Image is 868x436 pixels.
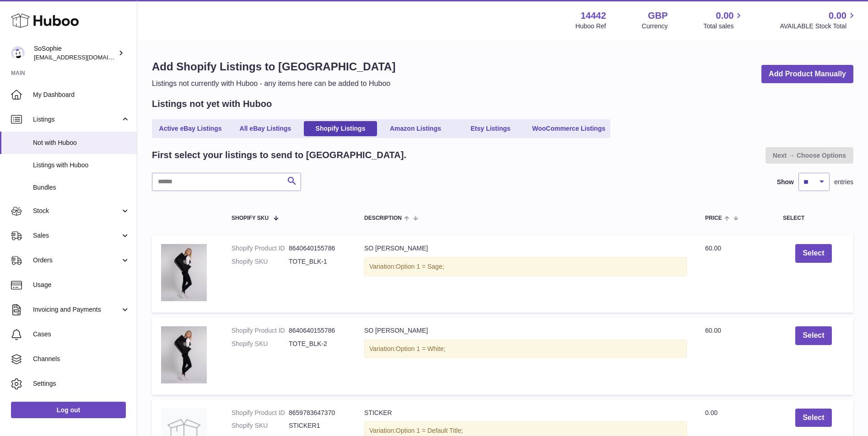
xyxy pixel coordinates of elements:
a: Add Product Manually [761,65,853,84]
span: Description [364,215,402,221]
dt: Shopify SKU [232,340,289,348]
span: Option 1 = Default Title; [396,427,463,434]
dd: 8659783647370 [289,409,346,417]
span: My Dashboard [33,90,130,99]
dd: TOTE_BLK-1 [289,257,346,266]
label: Show [777,178,794,186]
strong: GBP [648,10,668,22]
div: SO [PERSON_NAME] [364,326,687,335]
div: Select [783,215,844,221]
div: Currency [642,22,668,31]
h2: Listings not yet with Huboo [152,98,272,110]
span: Shopify SKU [232,215,269,221]
h2: First select your listings to send to [GEOGRAPHIC_DATA]. [152,149,406,161]
a: Etsy Listings [454,121,527,136]
a: All eBay Listings [229,121,302,136]
dd: 8640640155786 [289,244,346,253]
span: entries [834,178,853,186]
h1: Add Shopify Listings to [GEOGRAPHIC_DATA] [152,59,395,74]
span: Stock [33,207,120,215]
span: Sales [33,231,120,240]
span: Not with Huboo [33,138,130,147]
dt: Shopify Product ID [232,409,289,417]
img: internalAdmin-14442@internal.huboo.com [11,46,25,60]
span: Bundles [33,183,130,192]
span: Option 1 = Sage; [396,263,444,270]
a: 0.00 AVAILABLE Stock Total [780,10,857,31]
p: Listings not currently with Huboo - any items here can be added to Huboo [152,79,395,89]
button: Select [795,244,831,263]
dt: Shopify Product ID [232,326,289,335]
dt: Shopify SKU [232,257,289,266]
span: Listings with Huboo [33,161,130,170]
span: Cases [33,330,130,339]
span: Total sales [703,22,744,31]
span: 60.00 [705,245,721,252]
a: 0.00 Total sales [703,10,744,31]
span: [EMAIL_ADDRESS][DOMAIN_NAME] [34,53,135,61]
dt: Shopify Product ID [232,244,289,253]
a: WooCommerce Listings [529,121,609,136]
a: Log out [11,402,126,418]
a: Amazon Listings [379,121,452,136]
dd: STICKER1 [289,421,346,430]
a: Active eBay Listings [154,121,227,136]
img: SIDE_bf6dbcb6-88b6-42b1-8982-a24eb0d10f9a.jpg [161,326,207,383]
span: AVAILABLE Stock Total [780,22,857,31]
dd: TOTE_BLK-2 [289,340,346,348]
span: 60.00 [705,327,721,334]
div: STICKER [364,409,687,417]
span: Settings [33,379,130,388]
div: Variation: [364,340,687,358]
span: Channels [33,355,130,363]
span: Price [705,215,722,221]
div: SoSophie [34,44,116,62]
dd: 8640640155786 [289,326,346,335]
dt: Shopify SKU [232,421,289,430]
div: SO [PERSON_NAME] [364,244,687,253]
span: Invoicing and Payments [33,305,120,314]
div: Huboo Ref [576,22,606,31]
span: 0.00 [829,10,846,22]
span: 0.00 [716,10,734,22]
strong: 14442 [581,10,606,22]
div: Variation: [364,257,687,276]
span: 0.00 [705,409,717,416]
span: Option 1 = White; [396,345,446,352]
button: Select [795,409,831,427]
span: Usage [33,281,130,289]
span: Orders [33,256,120,265]
a: Shopify Listings [304,121,377,136]
img: SIDE_bf6dbcb6-88b6-42b1-8982-a24eb0d10f9a.jpg [161,244,207,301]
span: Listings [33,115,120,124]
button: Select [795,326,831,345]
